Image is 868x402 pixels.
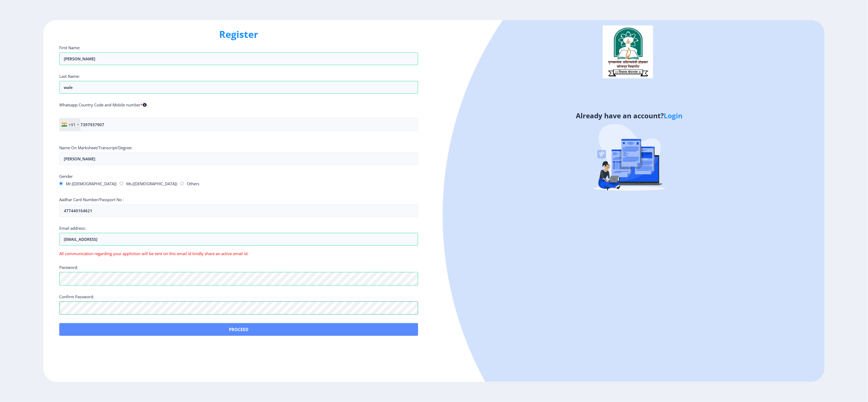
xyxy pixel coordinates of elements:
button: Proceed [59,323,418,336]
input: Name as per marksheet/transcript/degree [59,152,418,165]
label: Name On Marksheet/Transcript/Degree: [59,145,132,150]
div: India (भारत): +91 [60,118,80,131]
span: All communication regarding your appliction will be sent on this email Id kindly share an active ... [59,251,248,256]
input: Last Name [59,81,418,94]
input: Adhar Card Number [59,204,418,217]
label: First Name: [59,45,80,50]
h4: Already have an account? [438,111,821,120]
label: Password: [59,265,78,270]
input: First Name [59,52,418,65]
label: Email address: [59,225,86,231]
input: Mobile No [59,118,418,131]
input: Email address [59,233,418,246]
label: Confirm Password: [59,294,94,299]
div: +91 [69,122,76,127]
img: Recruitment%20Agencies%20(%20verification).svg [583,111,676,204]
label: Gender [59,174,73,179]
label: Others [187,181,199,186]
a: Login [664,111,683,120]
img: logo [603,25,653,78]
h1: Register [59,28,418,41]
label: Whatsapp Country Code and Mobile number [59,102,147,107]
label: Ms.([DEMOGRAPHIC_DATA]) [126,181,177,186]
label: Aadhar Card Number/Passport No : [59,197,124,202]
label: Mr.([DEMOGRAPHIC_DATA]) [66,181,116,186]
label: Last Name: [59,74,80,79]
